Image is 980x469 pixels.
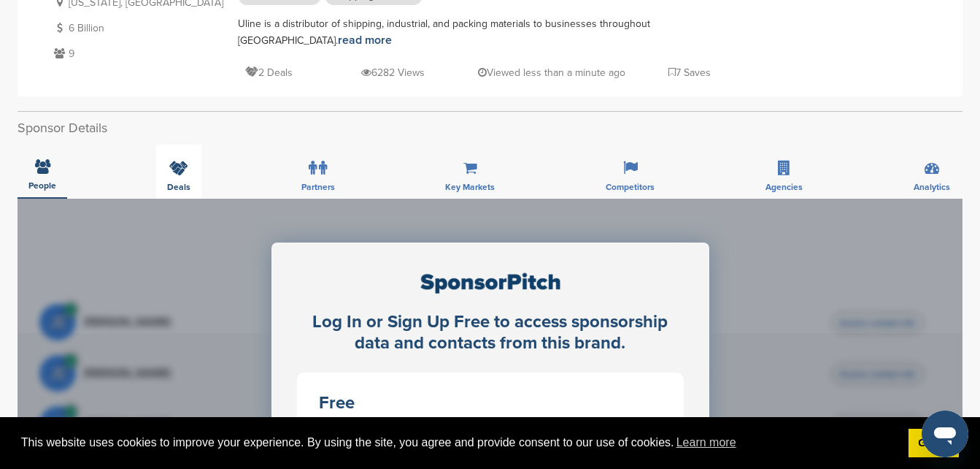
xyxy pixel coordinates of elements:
span: Deals [167,183,190,191]
span: This website uses cookies to improve your experience. By using the site, you agree and provide co... [21,432,897,454]
h2: Sponsor Details [18,118,962,138]
span: Partners [301,183,335,191]
div: Uline is a distributor of shipping, industrial, and packing materials to businesses throughout [G... [238,16,749,49]
p: 2 Deals [245,64,293,82]
span: Key Markets [445,183,495,191]
span: Analytics [914,183,950,191]
span: Competitors [606,183,655,191]
div: Log In or Sign Up Free to access sponsorship data and contacts from this brand. [297,312,684,354]
p: 6 Billion [50,19,223,37]
span: Agencies [765,183,803,191]
a: learn more about cookies [674,432,738,454]
iframe: Button to launch messaging window [922,411,968,457]
p: Viewed less than a minute ago [478,64,625,82]
p: 6282 Views [361,64,425,82]
div: Free [319,394,662,412]
a: dismiss cookie message [908,429,959,458]
p: 7 Saves [668,64,711,82]
span: People [28,181,56,190]
a: read more [338,33,392,47]
p: 9 [50,45,223,63]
